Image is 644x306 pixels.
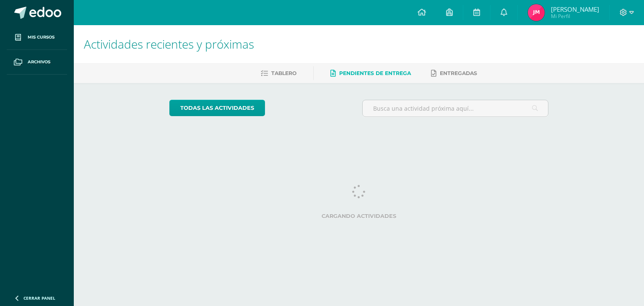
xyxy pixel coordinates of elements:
span: Tablero [271,70,296,76]
a: Pendientes de entrega [330,67,411,80]
input: Busca una actividad próxima aquí... [363,100,548,117]
span: Mis cursos [28,34,55,41]
a: Archivos [7,50,67,75]
a: Tablero [261,67,296,80]
a: Entregadas [431,67,477,80]
span: Pendientes de entrega [339,70,411,76]
span: Entregadas [440,70,477,76]
a: Mis cursos [7,25,67,50]
a: todas las Actividades [169,100,265,116]
img: 6858e211fb986c9fe9688e4a84769b91.png [528,4,545,21]
span: Archivos [28,59,50,65]
span: Mi Perfil [551,13,599,20]
span: Cerrar panel [23,295,55,301]
span: Actividades recientes y próximas [84,36,254,52]
span: [PERSON_NAME] [551,5,599,13]
label: Cargando actividades [169,213,549,219]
